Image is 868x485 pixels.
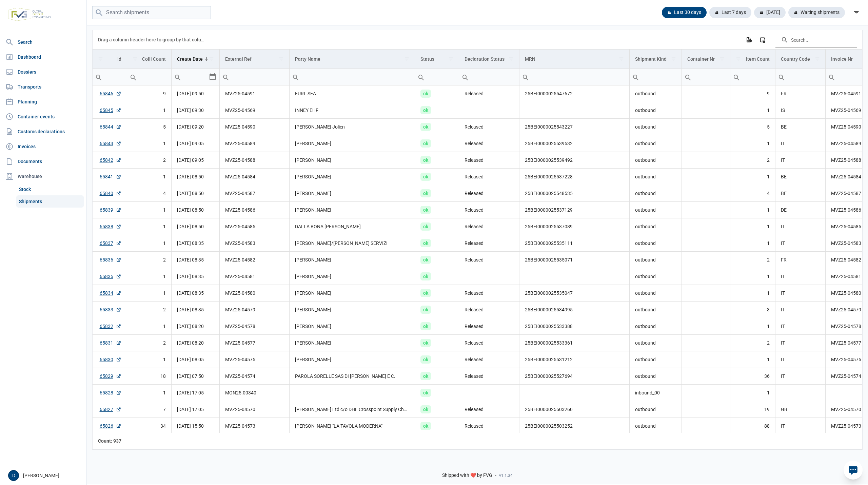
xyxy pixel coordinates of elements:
a: 65840 [100,190,121,197]
td: outbound [629,335,682,351]
a: Documents [3,155,84,168]
td: Filter cell [415,69,459,85]
td: Column Colli Count [127,50,172,69]
td: 1 [730,202,775,218]
td: MVZ25-04588 [220,152,289,169]
td: [PERSON_NAME]/[PERSON_NAME] SERVIZI [289,235,415,252]
td: MVZ25-04585 [220,218,289,235]
div: D [8,470,19,481]
td: 25BEI0000025527694 [519,368,630,385]
td: Released [459,285,519,302]
span: Show filter options for column 'Container Nr' [719,56,725,61]
td: outbound [629,318,682,335]
div: Search box [127,69,139,85]
td: outbound [629,418,682,434]
div: Search box [172,69,184,85]
td: 1 [730,102,775,119]
td: outbound [629,185,682,202]
td: Released [459,252,519,268]
td: 4 [127,185,172,202]
td: DALLA BONA [PERSON_NAME] [289,218,415,235]
div: Create Date [177,56,203,62]
div: [DATE] [754,7,786,18]
td: 2 [127,252,172,268]
td: outbound [629,85,682,102]
td: 25BEI0000025537129 [519,202,630,218]
td: 25BEI0000025534995 [519,302,630,318]
td: IT [775,135,826,152]
td: MVZ25-04590 [220,119,289,135]
td: IS [775,102,826,119]
td: [PERSON_NAME] [289,318,415,335]
td: IT [775,368,826,385]
a: 65845 [100,107,121,114]
a: 65846 [100,90,121,97]
a: 65834 [100,290,121,296]
td: 25BEI0000025531212 [519,351,630,368]
td: 1 [127,318,172,335]
span: Show filter options for column 'Status' [448,56,453,61]
td: outbound [629,401,682,418]
td: 2 [730,152,775,169]
td: Filter cell [220,69,289,85]
td: [PERSON_NAME] [289,351,415,368]
td: 25BEI0000025533361 [519,335,630,351]
td: Released [459,401,519,418]
span: Show filter options for column 'Party Name' [404,56,409,61]
td: Column Create Date [172,50,220,69]
td: MVZ25-04583 [220,235,289,252]
div: External Ref [225,56,252,62]
td: Released [459,318,519,335]
td: 25BEI0000025535071 [519,252,630,268]
td: Filter cell [629,69,682,85]
td: 1 [127,102,172,119]
td: outbound [629,235,682,252]
input: Filter cell [93,69,127,85]
td: 1 [730,235,775,252]
td: Released [459,135,519,152]
a: 65826 [100,423,121,429]
td: outbound [629,102,682,119]
td: 7 [127,401,172,418]
td: 25BEI0000025537228 [519,169,630,185]
td: MVZ25-04578 [220,318,289,335]
td: 2 [127,152,172,169]
a: Dashboard [3,50,84,64]
td: MVZ25-04581 [220,268,289,285]
div: Search box [730,69,743,85]
td: 25BEI0000025543227 [519,119,630,135]
td: Released [459,418,519,434]
div: filter [850,6,863,19]
td: 36 [730,368,775,385]
td: outbound [629,351,682,368]
td: outbound [629,252,682,268]
input: Filter cell [519,69,629,85]
td: Column MRN [519,50,630,69]
span: Show filter options for column 'Create Date' [209,56,214,61]
td: 2 [730,252,775,268]
div: Drag a column header here to group by that column [98,34,207,45]
td: MVZ25-04589 [220,135,289,152]
td: MON25.00340 [220,385,289,401]
td: 1 [127,285,172,302]
div: Select [209,69,217,85]
a: 65836 [100,256,121,263]
td: 2 [730,335,775,351]
td: 9 [730,85,775,102]
div: Status [420,56,434,62]
a: 65843 [100,140,121,147]
a: 65827 [100,406,121,413]
td: outbound [629,268,682,285]
td: IT [775,302,826,318]
td: 1 [127,235,172,252]
td: 1 [730,218,775,235]
input: Filter cell [220,69,289,85]
td: MVZ25-04574 [220,368,289,385]
td: Filter cell [775,69,826,85]
div: Search box [415,69,427,85]
td: 25BEI0000025547672 [519,85,630,102]
td: Column External Ref [220,50,289,69]
input: Filter cell [290,69,415,85]
td: Filter cell [459,69,519,85]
